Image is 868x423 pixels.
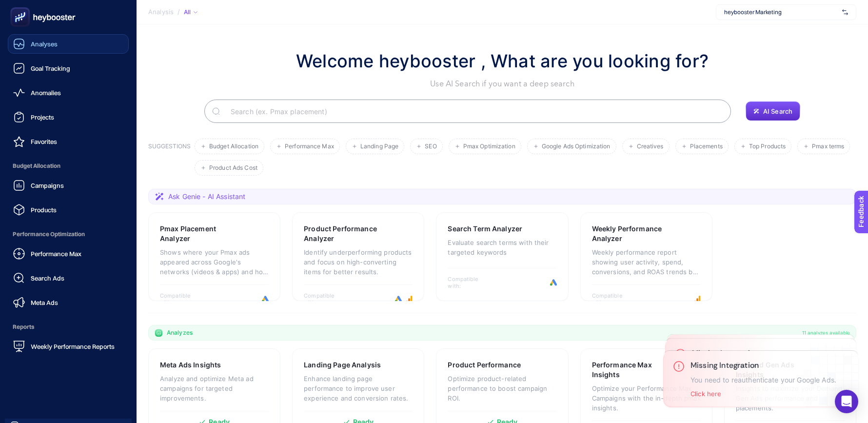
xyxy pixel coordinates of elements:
h3: Missing Integration [692,348,847,358]
p: Optimize product-related performance to boost campaign ROI. [448,374,556,403]
span: Compatible with: [592,292,636,306]
a: Favorites [8,132,129,151]
span: heybooster Marketing [724,8,838,16]
span: Google Ads Optimization [542,143,611,150]
span: Favorites [31,138,57,145]
span: Products [31,206,57,214]
a: Pmax Placement AnalyzerShows where your Pmax ads appeared across Google's networks (videos & apps... [148,212,280,301]
h3: Missing Integration [690,361,836,370]
h3: Product Performance Analyzer [304,224,383,243]
h3: Search Term Analyzer [448,224,522,234]
a: Goal Tracking [8,59,129,78]
span: Analyses [31,40,58,48]
span: Creatives [637,143,664,150]
h3: Performance Max Insights [592,360,671,380]
a: Search Ads [8,268,129,288]
span: Performance Max [31,250,81,258]
a: Weekly Performance AnalyzerWeekly performance report showing user activity, spend, conversions, a... [580,212,712,301]
span: Anomalies [31,89,61,97]
a: Projects [8,107,129,127]
a: Meta Ads [8,293,129,312]
a: Weekly Performance Reports [8,337,129,356]
h3: Landing Page Analysis [304,360,381,370]
span: / [178,8,180,16]
p: You need to reauthenticate your Google Ads. [690,376,836,384]
span: Goal Tracking [31,64,70,72]
div: Open Intercom Messenger [835,390,858,413]
span: SEO [425,143,436,150]
a: Anomalies [8,83,129,102]
img: svg%3e [842,7,848,17]
span: Performance Optimization [8,224,129,244]
span: Compatible with: [448,276,492,289]
span: 11 analyzes available [802,329,850,337]
p: Use AI Search if you want a deep search [296,78,709,90]
p: Shows where your Pmax ads appeared across Google's networks (videos & apps) and how each placemen... [160,247,269,277]
a: Analyses [8,34,129,54]
h3: Weekly Performance Analyzer [592,224,671,243]
p: Enhance landing page performance to improve user experience and conversion rates. [304,374,413,403]
span: Search Ads [31,274,64,282]
span: Campaigns [31,181,64,189]
span: Weekly Performance Reports [31,342,115,350]
span: Compatible with: [160,292,204,306]
h3: SUGGESTIONS [148,142,191,176]
span: Top Products [749,143,786,150]
a: Performance Max [8,244,129,263]
span: Compatible with: [304,292,348,306]
span: Budget Allocation [8,156,129,176]
span: Analyzes [167,329,193,337]
span: Placements [690,143,723,150]
p: Weekly performance report showing user activity, spend, conversions, and ROAS trends by week. [592,247,701,277]
span: Pmax Optimization [463,143,515,150]
a: Product Performance AnalyzerIdentify underperforming products and focus on high-converting items ... [292,212,424,301]
span: Performance Max [285,143,334,150]
span: Projects [31,113,54,121]
h3: Pmax Placement Analyzer [160,224,238,243]
button: Click here [690,390,721,398]
a: Products [8,200,129,220]
span: Reports [8,317,129,337]
span: Feedback [6,3,37,11]
span: Budget Allocation [209,143,258,150]
div: All [184,8,197,16]
input: Search [223,98,723,125]
p: Identify underperforming products and focus on high-converting items for better results. [304,247,413,277]
span: Analysis [148,8,174,16]
span: AI Search [763,107,792,115]
h3: Product Performance [448,360,521,370]
span: Ask Genie - AI Assistant [168,192,245,201]
a: Campaigns [8,176,129,195]
span: Pmax terms [812,143,844,150]
h1: Welcome heybooster , What are you looking for? [296,48,709,74]
span: Product Ads Cost [209,164,257,172]
h3: Meta Ads Insights [160,360,221,370]
button: AI Search [746,101,800,121]
a: Search Term AnalyzerEvaluate search terms with their targeted keywordsCompatible with: [436,212,568,301]
span: Meta Ads [31,299,58,306]
p: Optimize your Performance Max Campaigns with the in-depth pmax insights. [592,383,701,413]
p: Analyze and optimize Meta ad campaigns for targeted improvements. [160,374,269,403]
span: Landing Page [360,143,398,150]
p: Evaluate search terms with their targeted keywords [448,238,556,257]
